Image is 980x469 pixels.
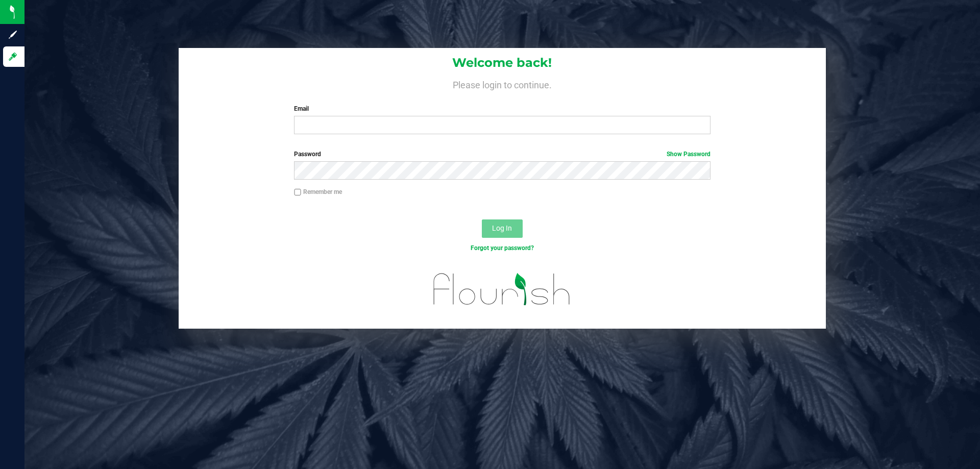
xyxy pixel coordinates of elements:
[294,151,321,158] span: Password
[294,189,301,196] input: Remember me
[471,244,534,252] a: Forgot your password?
[179,56,826,69] h1: Welcome back!
[421,263,583,315] img: flourish_logo.svg
[8,52,18,62] inline-svg: Log in
[294,104,710,113] label: Email
[8,30,18,40] inline-svg: Sign up
[179,78,826,90] h4: Please login to continue.
[294,187,342,196] label: Remember me
[492,224,512,232] span: Log In
[482,219,523,238] button: Log In
[667,151,710,158] a: Show Password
